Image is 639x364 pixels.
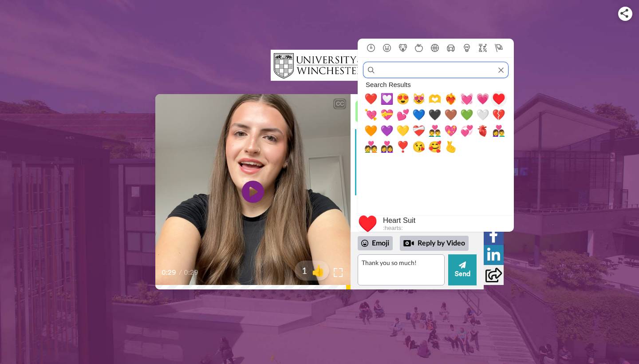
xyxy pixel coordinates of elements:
[358,254,445,285] textarea: Thank you so much!
[620,9,628,18] img: ic_share.svg
[271,50,368,81] img: University of Winchester logo
[351,199,484,231] div: Send Student a reply.
[448,254,477,285] button: Send
[295,264,307,277] span: 1
[162,267,177,278] span: 0:29
[179,267,182,278] span: /
[400,236,469,251] div: Reply by Video
[403,238,414,249] div: Reply by Video
[307,263,329,277] span: 👍
[355,101,377,122] img: Profile Image
[295,261,329,281] button: 1👍
[184,267,199,278] span: 0:29
[334,99,345,108] div: CC
[358,236,393,250] div: Emoji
